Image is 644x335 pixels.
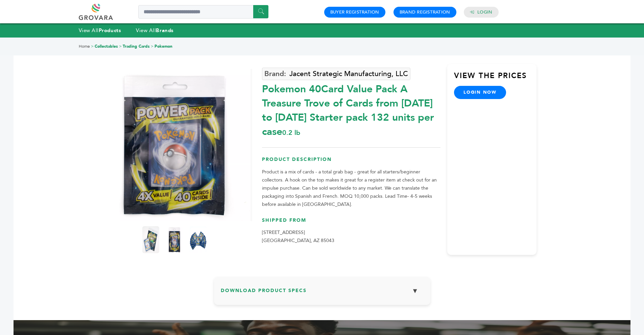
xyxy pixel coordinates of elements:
a: Buyer Registration [330,9,379,15]
img: Pokemon 40-Card Value Pack – A Treasure Trove of Cards from 1996 to 2024 - Starter pack! 132 unit... [98,69,251,221]
h3: Product Description [262,156,440,168]
span: > [151,44,153,49]
button: ▼ [407,284,424,298]
img: Pokemon 40-Card Value Pack – A Treasure Trove of Cards from 1996 to 2024 - Starter pack! 132 unit... [190,226,207,253]
input: Search a product or brand... [138,5,268,19]
span: > [119,44,122,49]
span: > [91,44,94,49]
a: Collectables [95,44,118,49]
strong: Products [99,27,121,34]
p: [STREET_ADDRESS] [GEOGRAPHIC_DATA], AZ 85043 [262,229,440,245]
h3: Shipped From [262,217,440,229]
a: Pokemon [154,44,172,49]
a: Brand Registration [400,9,450,15]
a: Home [79,44,90,49]
a: Login [477,9,492,15]
img: Pokemon 40-Card Value Pack – A Treasure Trove of Cards from 1996 to 2024 - Starter pack! 132 unit... [142,226,159,253]
a: Jacent Strategic Manufacturing, LLC [262,68,410,80]
strong: Brands [156,27,173,34]
h3: View the Prices [454,71,536,86]
a: login now [454,86,506,99]
a: View AllBrands [136,27,174,34]
div: Pokemon 40Card Value Pack A Treasure Trove of Cards from [DATE] to [DATE] Starter pack 132 units ... [262,79,440,139]
p: Product is a mix of cards - a total grab bag - great for all starters/beginner collectors. A hook... [262,168,440,209]
h3: Download Product Specs [221,284,424,303]
span: 0.2 lb [282,128,300,137]
img: Pokemon 40-Card Value Pack – A Treasure Trove of Cards from 1996 to 2024 - Starter pack! 132 unit... [166,226,183,253]
a: Trading Cards [123,44,150,49]
a: View AllProducts [79,27,121,34]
